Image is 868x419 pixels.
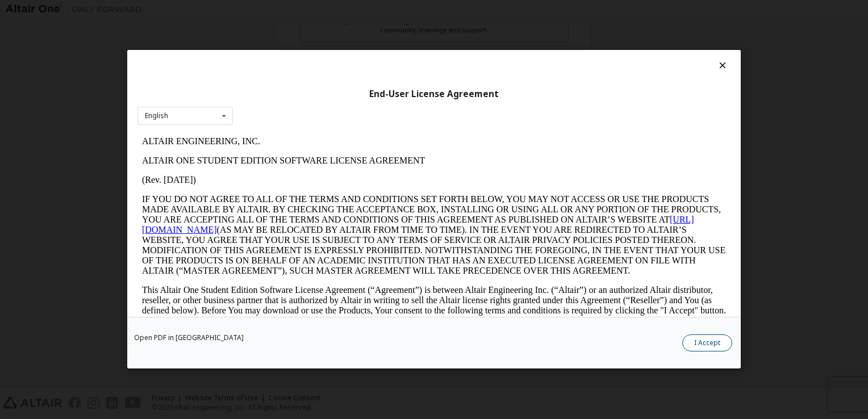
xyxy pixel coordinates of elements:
[682,335,732,352] button: I Accept
[5,5,589,15] p: ALTAIR ENGINEERING, INC.
[5,24,589,34] p: ALTAIR ONE STUDENT EDITION SOFTWARE LICENSE AGREEMENT
[5,43,589,53] p: (Rev. [DATE])
[5,83,557,103] a: [URL][DOMAIN_NAME]
[134,335,244,342] a: Open PDF in [GEOGRAPHIC_DATA]
[5,153,589,194] p: This Altair One Student Edition Software License Agreement (“Agreement”) is between Altair Engine...
[137,89,731,100] div: End-User License Agreement
[145,112,168,119] div: English
[5,62,589,144] p: IF YOU DO NOT AGREE TO ALL OF THE TERMS AND CONDITIONS SET FORTH BELOW, YOU MAY NOT ACCESS OR USE...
